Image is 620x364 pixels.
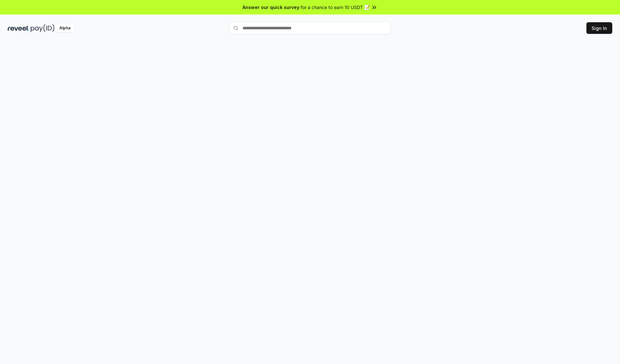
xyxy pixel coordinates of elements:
span: Answer our quick survey [243,4,299,11]
img: reveel_dark [8,24,29,32]
div: Alpha [56,24,74,32]
img: pay_id [31,24,55,32]
button: Sign In [586,22,612,34]
span: for a chance to earn 10 USDT 📝 [301,4,370,11]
